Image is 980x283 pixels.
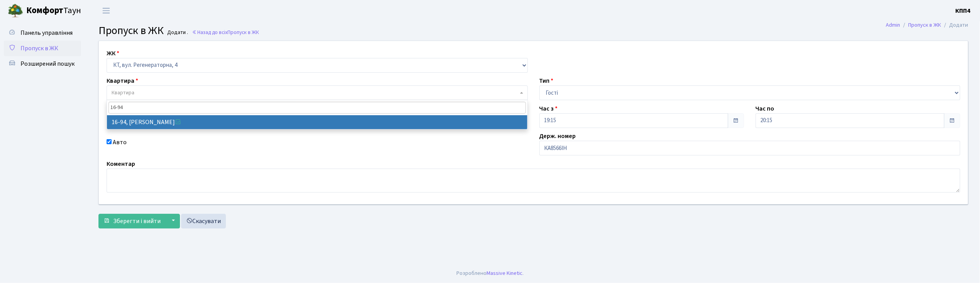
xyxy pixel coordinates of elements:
[107,159,135,169] label: Коментар
[98,23,164,38] span: Пропуск в ЖК
[941,21,968,29] li: Додати
[8,3,23,19] img: logo.png
[456,269,524,278] div: Розроблено .
[107,49,119,58] label: ЖК
[107,115,527,129] li: 16-94, [PERSON_NAME]
[4,25,81,41] a: Панель управління
[98,214,166,228] button: Зберегти і вийти
[956,7,971,15] b: КПП4
[875,17,980,33] nav: breadcrumb
[487,269,522,277] a: Massive Kinetic
[113,138,127,147] label: Авто
[26,4,63,17] b: Комфорт
[166,29,188,36] small: Додати .
[112,89,134,97] span: Квартира
[756,104,775,113] label: Час по
[97,4,116,17] button: Переключити навігацію
[26,4,81,17] span: Таун
[20,44,58,53] span: Пропуск в ЖК
[192,29,259,36] a: Назад до всіхПропуск в ЖК
[20,29,73,37] span: Панель управління
[539,104,558,113] label: Час з
[4,56,81,72] a: Розширений пошук
[20,60,75,68] span: Розширений пошук
[181,214,226,228] a: Скасувати
[956,6,971,15] a: КПП4
[227,29,259,36] span: Пропуск в ЖК
[4,41,81,56] a: Пропуск в ЖК
[539,131,576,141] label: Держ. номер
[886,21,900,29] a: Admin
[539,76,554,85] label: Тип
[539,141,961,155] input: АА1234АА
[113,217,161,225] span: Зберегти і вийти
[909,21,941,29] a: Пропуск в ЖК
[107,76,138,85] label: Квартира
